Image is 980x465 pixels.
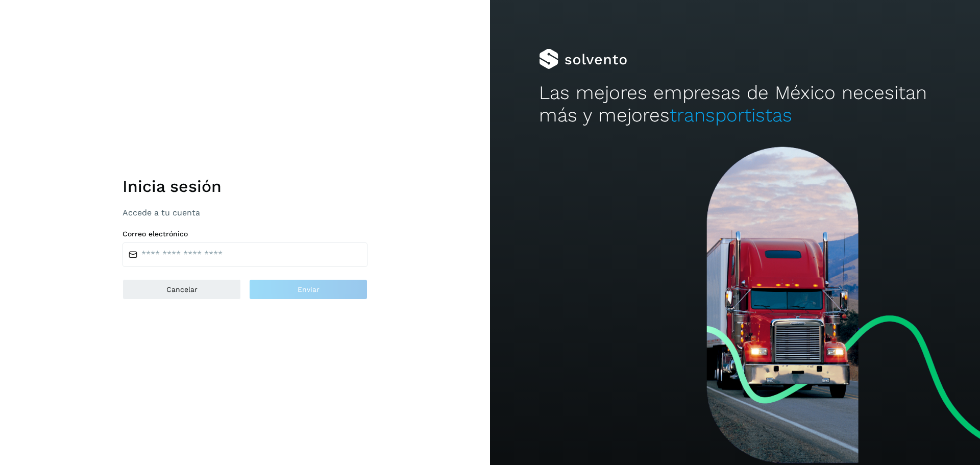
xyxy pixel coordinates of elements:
h2: Las mejores empresas de México necesitan más y mejores [539,82,931,127]
button: Cancelar [122,279,241,300]
span: Cancelar [166,286,198,293]
label: Correo electrónico [122,230,367,238]
button: Enviar [249,279,367,300]
span: transportistas [670,104,792,126]
p: Accede a tu cuenta [122,208,367,217]
h1: Inicia sesión [122,177,367,196]
span: Enviar [298,286,320,293]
